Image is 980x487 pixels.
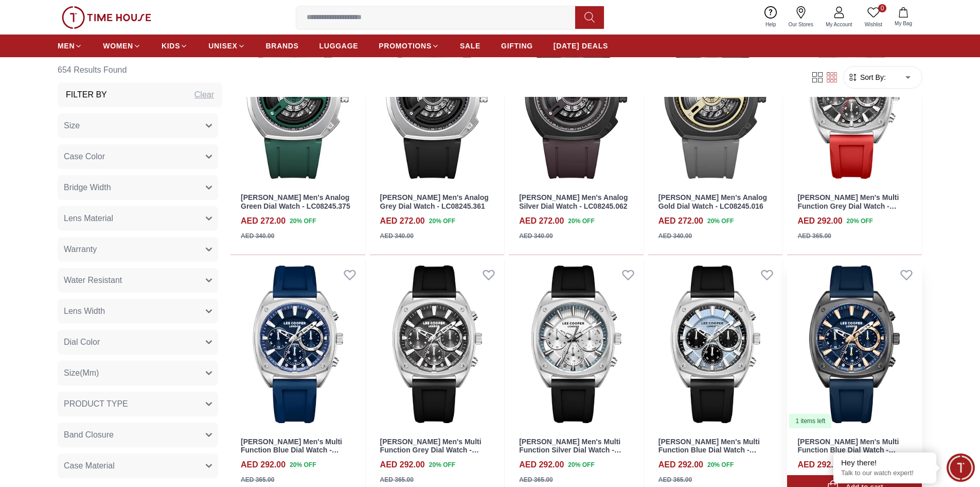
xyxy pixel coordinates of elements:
[58,392,218,416] button: PRODUCT TYPE
[58,175,218,200] button: Bridge Width
[554,37,608,55] a: [DATE] DEALS
[822,21,857,28] span: My Account
[460,37,480,55] a: SALE
[841,469,929,478] p: Talk to our watch expert!
[103,37,141,55] a: WOMEN
[290,460,316,469] span: 20 % OFF
[64,398,128,410] span: PRODUCT TYPE
[208,37,245,55] a: UNISEX
[380,475,414,484] div: AED 365.00
[759,4,782,30] a: Help
[380,459,425,471] h4: AED 292.00
[58,330,218,355] button: Dial Color
[648,259,783,429] img: Lee Cooper Men's Multi Function Blue Dial Watch - LC08237.301
[58,58,222,82] h6: 654 Results Found
[290,216,316,226] span: 20 % OFF
[230,15,365,186] img: Lee Cooper Men's Analog Green Dial Watch - LC08245.375
[58,361,218,385] button: Size(Mm)
[103,41,133,51] span: WOMEN
[266,37,299,55] a: BRANDS
[797,231,831,241] div: AED 365.00
[861,21,886,28] span: Wishlist
[787,259,922,429] a: Lee Cooper Men's Multi Function Blue Dial Watch - LC08237.0991 items left
[848,72,886,82] button: Sort By:
[230,259,365,429] a: Lee Cooper Men's Multi Function Blue Dial Watch - LC08237.399
[519,231,553,241] div: AED 340.00
[554,41,608,51] span: [DATE] DEALS
[241,459,286,471] h4: AED 292.00
[58,299,218,324] button: Lens Width
[429,216,455,226] span: 20 % OFF
[658,459,703,471] h4: AED 292.00
[241,193,350,210] a: [PERSON_NAME] Men's Analog Green Dial Watch - LC08245.375
[519,215,564,227] h4: AED 272.00
[64,181,111,194] span: Bridge Width
[58,268,218,293] button: Water Resistant
[782,4,819,30] a: Our Stores
[162,37,188,55] a: KIDS
[787,15,922,186] img: Lee Cooper Men's Multi Function Grey Dial Watch - LC08237.468
[890,20,916,27] span: My Bag
[859,4,888,30] a: 0Wishlist
[509,259,644,429] img: Lee Cooper Men's Multi Function Silver Dial Watch - LC08237.331
[380,215,425,227] h4: AED 272.00
[58,37,82,55] a: MEN
[429,460,455,469] span: 20 % OFF
[64,120,80,132] span: Size
[266,41,299,51] span: BRANDS
[64,305,105,317] span: Lens Width
[58,144,218,169] button: Case Color
[58,206,218,231] button: Lens Material
[162,41,180,51] span: KIDS
[460,41,480,51] span: SALE
[58,41,75,51] span: MEN
[658,438,760,463] a: [PERSON_NAME] Men's Multi Function Blue Dial Watch - LC08237.301
[319,37,359,55] a: LUGGAGE
[658,193,767,210] a: [PERSON_NAME] Men's Analog Gold Dial Watch - LC08245.016
[241,231,274,241] div: AED 340.00
[707,460,734,469] span: 20 % OFF
[64,274,122,287] span: Water Resistant
[241,215,286,227] h4: AED 272.00
[501,37,533,55] a: GIFTING
[858,72,886,82] span: Sort By:
[64,150,105,163] span: Case Color
[797,438,899,463] a: [PERSON_NAME] Men's Multi Function Blue Dial Watch - LC08237.099
[380,231,414,241] div: AED 340.00
[878,4,886,12] span: 0
[787,259,922,429] img: Lee Cooper Men's Multi Function Blue Dial Watch - LC08237.099
[888,5,918,29] button: My Bag
[64,367,99,379] span: Size(Mm)
[841,458,929,468] div: Hey there!
[509,15,644,186] a: Lee Cooper Men's Analog Silver Dial Watch - LC08245.062
[761,21,780,28] span: Help
[241,438,342,463] a: [PERSON_NAME] Men's Multi Function Blue Dial Watch - LC08237.399
[519,193,628,210] a: [PERSON_NAME] Men's Analog Silver Dial Watch - LC08245.062
[58,237,218,262] button: Warranty
[370,259,505,429] img: Lee Cooper Men's Multi Function Grey Dial Watch - LC08237.361
[241,475,274,484] div: AED 365.00
[789,414,831,428] div: 1 items left
[380,438,482,463] a: [PERSON_NAME] Men's Multi Function Grey Dial Watch - LC08237.361
[370,15,505,186] img: Lee Cooper Men's Analog Grey Dial Watch - LC08245.361
[648,15,783,186] a: Lee Cooper Men's Analog Gold Dial Watch - LC08245.016
[519,438,621,463] a: [PERSON_NAME] Men's Multi Function Silver Dial Watch - LC08237.331
[947,454,975,482] div: Chat Widget
[194,89,214,101] div: Clear
[519,475,553,484] div: AED 365.00
[847,216,873,226] span: 20 % OFF
[319,41,359,51] span: LUGGAGE
[501,41,533,51] span: GIFTING
[64,212,113,225] span: Lens Material
[64,243,97,256] span: Warranty
[568,460,594,469] span: 20 % OFF
[707,216,734,226] span: 20 % OFF
[58,454,218,478] button: Case Material
[379,41,432,51] span: PROMOTIONS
